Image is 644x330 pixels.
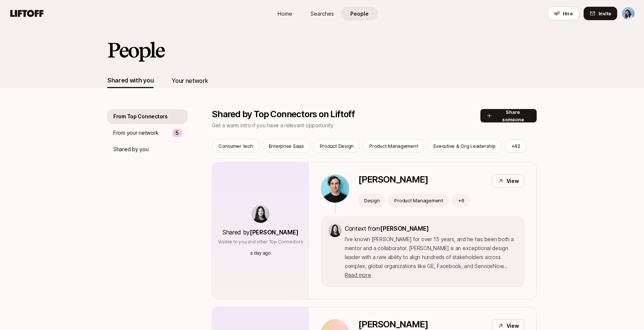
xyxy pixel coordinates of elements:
[222,227,299,237] p: Shared by
[250,228,299,236] span: [PERSON_NAME]
[506,177,519,186] p: View
[218,142,253,150] p: Consumer tech
[171,76,208,85] div: Your network
[480,109,537,122] button: Share someone
[107,73,154,88] button: Shared with you
[212,121,480,130] p: Get a warm intro if you have a relevant opportunity
[113,145,148,154] p: Shared by you
[328,224,342,237] img: a6da1878_b95e_422e_bba6_ac01d30c5b5f.jpg
[345,235,517,280] p: I've known [PERSON_NAME] for over 15 years, and he has been both a mentor and a collaborator. [PE...
[212,162,537,299] a: Shared by[PERSON_NAME]Visible to you and other Top Connectorsa day ago[PERSON_NAME]ViewDesignProd...
[452,194,470,207] button: +6
[358,319,486,330] p: [PERSON_NAME]
[584,7,617,20] button: Invite
[278,10,292,18] span: Home
[380,225,429,232] span: [PERSON_NAME]
[394,197,443,204] p: Product Management
[107,75,154,85] div: Shared with you
[358,174,428,185] p: [PERSON_NAME]
[321,174,349,203] img: e8bc5d3e_179f_4dcf_a9fd_880fe2c1c5af.jpg
[320,142,354,150] p: Product Design
[303,7,341,21] a: Searches
[113,128,158,137] p: From your network
[107,39,164,61] h2: People
[269,142,304,150] p: Enterprise Saas
[345,224,517,233] p: Context from
[345,272,371,278] span: Read more
[350,10,369,18] span: People
[433,142,495,150] p: Executive & Org Leadership
[547,7,579,20] button: Hire
[563,10,573,17] span: Hire
[176,128,179,137] p: 5
[341,7,378,21] a: People
[599,10,611,17] span: Invite
[622,7,635,20] img: Dan Tase
[369,142,418,150] p: Product Management
[171,73,208,88] button: Your network
[212,109,480,119] p: Shared by Top Connectors on Liftoff
[622,7,635,20] button: Dan Tase
[266,7,303,21] a: Home
[250,250,271,256] p: a day ago
[310,10,334,18] span: Searches
[505,139,527,153] button: +42
[113,112,168,121] p: From Top Connectors
[364,197,379,204] p: Design
[218,239,303,245] p: Visible to you and other Top Connectors
[252,205,269,223] img: a6da1878_b95e_422e_bba6_ac01d30c5b5f.jpg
